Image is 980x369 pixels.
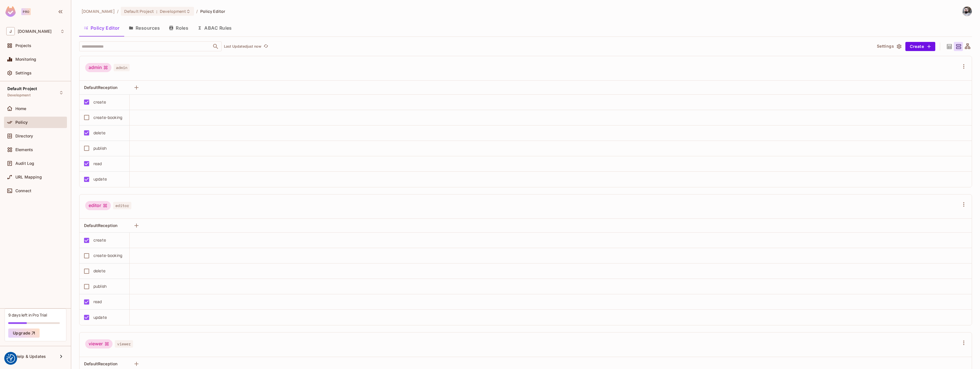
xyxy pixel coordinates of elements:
[7,354,15,363] button: Consent Preferences
[7,354,15,363] img: Revisit consent button
[93,130,105,136] div: delete
[905,42,935,51] button: Create
[84,223,117,228] span: DefaultReception
[15,134,33,138] span: Directory
[160,9,186,14] span: Development
[5,6,16,17] img: SReyMgAAAABJRU5ErkJggg==
[93,299,102,305] div: read
[84,361,117,366] span: DefaultReception
[164,21,193,35] button: Roles
[21,8,31,15] div: Pro
[81,9,115,14] span: the active workspace
[84,85,117,90] span: DefaultReception
[85,201,111,210] div: editor
[15,354,46,359] span: Help & Updates
[212,42,220,50] button: Open
[93,283,107,289] div: publish
[93,314,107,321] div: update
[8,312,47,318] div: 9 days left in Pro Trial
[7,93,30,98] span: Development
[18,29,52,34] span: Workspace: journey.travel
[79,21,124,35] button: Policy Editor
[85,339,113,348] div: viewer
[15,120,28,125] span: Policy
[124,21,164,35] button: Resources
[93,161,102,167] div: read
[15,106,26,111] span: Home
[262,43,269,50] button: refresh
[156,9,158,14] span: :
[15,57,36,62] span: Monitoring
[15,71,32,75] span: Settings
[7,86,37,91] span: Default Project
[93,252,122,259] div: create-booking
[93,99,106,105] div: create
[117,9,119,14] li: /
[15,147,33,152] span: Elements
[15,188,31,193] span: Connect
[6,27,15,35] span: J
[93,237,106,243] div: create
[15,43,31,48] span: Projects
[200,9,225,14] span: Policy Editor
[15,175,42,179] span: URL Mapping
[115,340,133,348] span: viewer
[962,7,972,16] img: Sam Armitt-Fior
[114,64,130,71] span: admin
[93,176,107,182] div: update
[8,329,40,338] button: Upgrade
[875,42,903,51] button: Settings
[124,9,154,14] span: Default Project
[196,9,198,14] li: /
[85,63,111,72] div: admin
[93,268,105,274] div: delete
[113,202,131,209] span: editor
[193,21,236,35] button: ABAC Rules
[15,161,34,166] span: Audit Log
[93,114,122,121] div: create-booking
[261,43,269,50] span: Click to refresh data
[264,44,268,49] span: refresh
[224,44,261,49] p: Last Updated just now
[93,145,107,151] div: publish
